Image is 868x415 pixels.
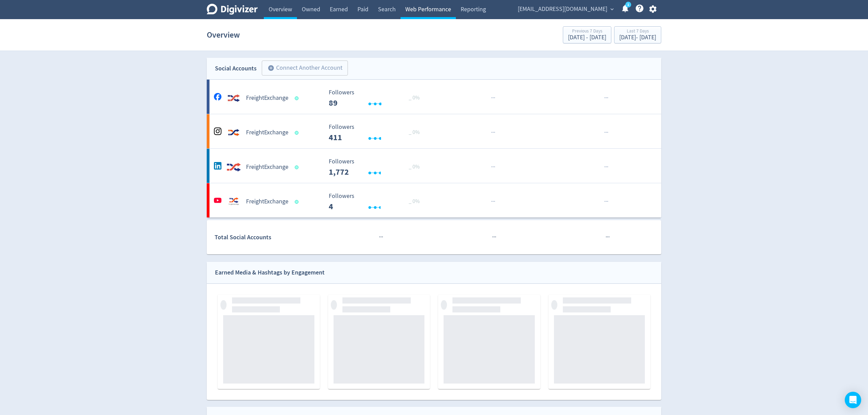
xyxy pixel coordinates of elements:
span: Data last synced: 8 Oct 2025, 3:01pm (AEDT) [295,165,301,169]
a: Connect Another Account [257,62,348,76]
span: · [494,94,495,102]
span: · [491,94,492,102]
img: FreightExchange undefined [227,91,241,105]
a: FreightExchange undefinedFreightExchange Followers --- _ 0% Followers 1,772 ······ [207,149,661,183]
span: · [607,128,608,137]
div: Previous 7 Days [568,29,606,35]
a: FreightExchange undefinedFreightExchange Followers --- _ 0% Followers 4 ······ [207,183,661,217]
span: [EMAIL_ADDRESS][DOMAIN_NAME] [518,4,607,15]
span: · [491,128,492,137]
div: Last 7 Days [619,29,656,35]
span: · [491,197,492,206]
span: · [607,163,608,171]
button: Connect Another Account [262,61,348,76]
svg: Followers --- [325,89,428,107]
span: · [606,197,607,206]
img: FreightExchange undefined [227,195,241,209]
span: add_circle [268,65,274,71]
span: _ 0% [409,198,420,205]
span: · [492,128,494,137]
h5: FreightExchange [246,198,288,206]
a: FreightExchange undefinedFreightExchange Followers --- _ 0% Followers 411 ······ [207,114,661,148]
span: · [606,233,607,241]
span: · [379,233,380,241]
img: FreightExchange undefined [227,160,241,174]
span: · [492,197,494,206]
span: · [607,94,608,102]
a: FreightExchange undefinedFreightExchange Followers --- _ 0% Followers 89 ······ [207,80,661,114]
span: · [608,233,610,241]
span: · [607,233,608,241]
span: _ 0% [409,94,420,101]
span: _ 0% [409,163,420,170]
span: · [606,163,607,171]
span: · [493,233,495,241]
h5: FreightExchange [246,94,288,102]
button: Previous 7 Days[DATE] - [DATE] [563,26,611,43]
span: · [492,94,494,102]
img: FreightExchange undefined [227,126,241,139]
div: Social Accounts [215,64,257,73]
div: Total Social Accounts [215,232,324,242]
div: [DATE] - [DATE] [568,35,606,41]
span: expand_more [609,6,615,12]
span: · [492,233,493,241]
svg: Followers --- [325,193,428,211]
h5: FreightExchange [246,129,288,137]
h5: FreightExchange [246,163,288,171]
span: · [382,233,383,241]
span: · [604,197,606,206]
span: · [604,94,606,102]
div: Open Intercom Messenger [845,392,861,408]
span: · [604,128,606,137]
span: _ 0% [409,129,420,136]
div: Earned Media & Hashtags by Engagement [215,268,325,278]
span: · [607,197,608,206]
span: · [494,163,495,171]
span: · [494,197,495,206]
span: Data last synced: 8 Oct 2025, 12:02pm (AEDT) [295,131,301,135]
button: [EMAIL_ADDRESS][DOMAIN_NAME] [515,4,615,15]
span: · [606,94,607,102]
span: · [494,128,495,137]
text: 1 [627,2,629,7]
span: Data last synced: 8 Oct 2025, 8:02am (AEDT) [295,200,301,204]
span: · [495,233,496,241]
span: · [380,233,382,241]
a: 1 [625,2,631,8]
span: Data last synced: 8 Oct 2025, 2:01am (AEDT) [295,96,301,100]
span: · [492,163,494,171]
span: · [491,163,492,171]
svg: Followers --- [325,124,428,142]
div: [DATE] - [DATE] [619,35,656,41]
span: · [606,128,607,137]
button: Last 7 Days[DATE]- [DATE] [614,26,661,43]
h1: Overview [207,24,240,46]
span: · [604,163,606,171]
svg: Followers --- [325,158,428,176]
